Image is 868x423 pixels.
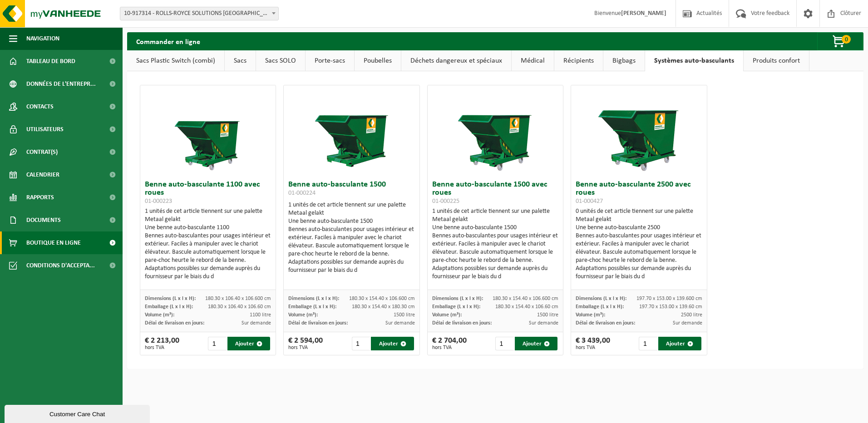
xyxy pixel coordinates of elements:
a: Bigbags [603,50,645,71]
div: 1 unités de cet article tiennent sur une palette [432,207,559,281]
span: 180.30 x 154.40 x 106.60 cm [495,304,558,310]
span: Dimensions (L x l x H): [288,296,339,301]
span: Volume (m³): [288,312,318,318]
a: Porte-sacs [306,50,354,71]
input: 1 [208,337,227,350]
span: 1500 litre [537,312,558,318]
span: hors TVA [576,345,610,350]
img: 01-000225 [450,85,541,176]
span: Navigation [26,27,59,50]
div: Une benne auto-basculante 1500 [432,224,559,232]
span: Rapports [26,186,54,209]
h2: Commander en ligne [127,32,209,50]
div: Bennes auto-basculantes pour usages intérieur et extérieur. Faciles à manipuler avec le chariot é... [145,232,271,281]
span: Emballage (L x l x H): [576,304,624,310]
div: 1 unités de cet article tiennent sur une palette [288,201,415,275]
span: Données de l'entrepr... [26,73,96,95]
div: 1 unités de cet article tiennent sur une palette [145,207,271,281]
span: Sur demande [385,320,415,326]
span: Contrat(s) [26,141,58,163]
span: 0 [842,35,851,44]
span: 180.30 x 106.40 x 106.600 cm [205,296,271,301]
img: 01-000427 [593,85,684,176]
div: € 2 704,00 [432,337,467,350]
span: Délai de livraison en jours: [432,320,492,326]
span: 01-000427 [576,198,603,205]
a: Déchets dangereux et spéciaux [401,50,511,71]
span: 197.70 x 153.00 x 139.60 cm [639,304,702,310]
button: Ajouter [371,337,414,350]
iframe: chat widget [5,403,152,423]
span: Dimensions (L x l x H): [576,296,626,301]
span: 01-000223 [145,198,172,205]
span: 01-000224 [288,190,316,197]
input: 1 [352,337,370,350]
div: Bennes auto-basculantes pour usages intérieur et extérieur. Faciles à manipuler avec le chariot é... [432,232,559,281]
span: Dimensions (L x l x H): [432,296,483,301]
button: Ajouter [658,337,701,350]
span: Emballage (L x l x H): [145,304,193,310]
div: Metaal gelakt [145,216,271,224]
div: € 2 213,00 [145,337,179,350]
span: 10-917314 - ROLLS-ROYCE SOLUTIONS LIÈGE SA - GRÂCE-HOLLOGNE [120,7,278,20]
div: € 3 439,00 [576,337,610,350]
div: Metaal gelakt [288,209,415,217]
h3: Benne auto-basculante 2500 avec roues [576,181,702,205]
span: 197.70 x 153.00 x 139.600 cm [636,296,702,301]
a: Systèmes auto-basculants [645,50,743,71]
button: 0 [817,32,863,50]
span: Sur demande [529,320,558,326]
span: Volume (m³): [145,312,174,318]
span: hors TVA [288,345,323,350]
div: Metaal gelakt [576,216,702,224]
span: Utilisateurs [26,118,64,141]
span: Délai de livraison en jours: [145,320,204,326]
span: Calendrier [26,163,59,186]
span: Documents [26,209,61,231]
span: 180.30 x 154.40 x 106.600 cm [493,296,558,301]
span: Conditions d'accepta... [26,254,95,277]
span: Volume (m³): [432,312,462,318]
span: hors TVA [432,345,467,350]
span: Dimensions (L x l x H): [145,296,196,301]
div: € 2 594,00 [288,337,323,350]
span: Contacts [26,95,54,118]
a: Sacs SOLO [256,50,305,71]
span: Sur demande [673,320,702,326]
span: Délai de livraison en jours: [576,320,635,326]
span: hors TVA [145,345,179,350]
div: Une benne auto-basculante 1500 [288,217,415,226]
div: Metaal gelakt [432,216,559,224]
a: Médical [512,50,554,71]
button: Ajouter [515,337,557,350]
a: Poubelles [355,50,401,71]
div: Une benne auto-basculante 1100 [145,224,271,232]
img: 01-000223 [163,85,253,176]
a: Récipients [554,50,603,71]
div: Une benne auto-basculante 2500 [576,224,702,232]
span: 01-000225 [432,198,459,205]
span: Sur demande [242,320,271,326]
span: Emballage (L x l x H): [432,304,480,310]
a: Sacs Plastic Switch (combi) [127,50,224,71]
span: Emballage (L x l x H): [288,304,336,310]
div: Bennes auto-basculantes pour usages intérieur et extérieur. Faciles à manipuler avec le chariot é... [576,232,702,281]
input: 1 [495,337,514,350]
span: Délai de livraison en jours: [288,320,348,326]
div: Bennes auto-basculantes pour usages intérieur et extérieur. Faciles à manipuler avec le chariot é... [288,226,415,275]
input: 1 [639,337,657,350]
img: 01-000224 [306,85,397,176]
span: 2500 litre [681,312,702,318]
h3: Benne auto-basculante 1500 [288,181,415,199]
span: 180.30 x 106.40 x 106.60 cm [208,304,271,310]
button: Ajouter [227,337,270,350]
span: 10-917314 - ROLLS-ROYCE SOLUTIONS LIÈGE SA - GRÂCE-HOLLOGNE [120,7,279,20]
span: 1100 litre [250,312,271,318]
span: Boutique en ligne [26,231,81,254]
h3: Benne auto-basculante 1500 avec roues [432,181,559,205]
span: 180.30 x 154.40 x 106.600 cm [349,296,415,301]
a: Produits confort [744,50,809,71]
span: Tableau de bord [26,50,75,73]
div: 0 unités de cet article tiennent sur une palette [576,207,702,281]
